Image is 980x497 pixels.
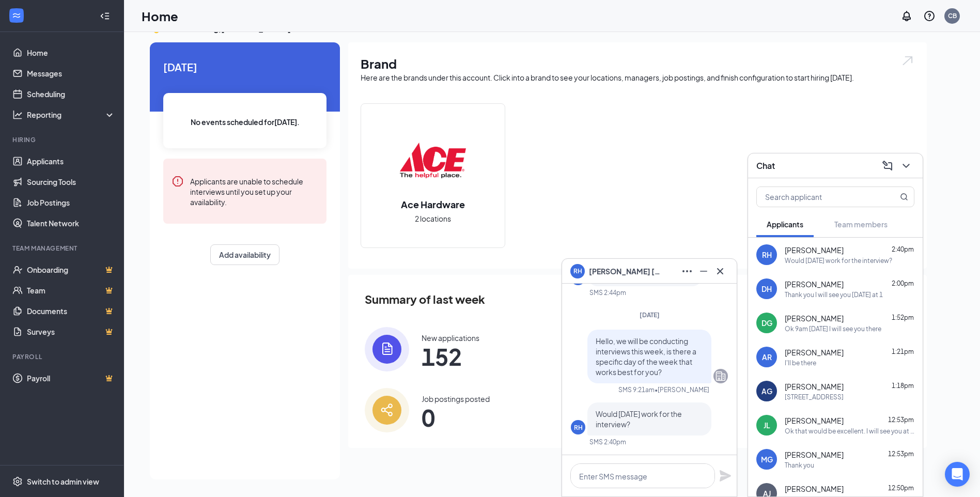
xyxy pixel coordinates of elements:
div: Thank you [785,461,814,470]
div: MG [761,454,773,464]
a: TeamCrown [27,280,115,301]
div: Would [DATE] work for the interview? [785,256,892,265]
div: SMS 2:40pm [589,438,626,446]
img: Ace Hardware [400,128,466,194]
a: Scheduling [27,84,115,104]
span: [DATE] [640,311,660,319]
span: 12:53pm [888,450,914,458]
svg: Analysis [12,110,23,120]
span: 2 locations [415,213,451,224]
span: 152 [422,347,479,366]
a: Sourcing Tools [27,172,115,192]
button: ChevronDown [898,158,914,174]
div: Thank you I will see you [DATE] at 1 [785,290,883,299]
span: Hello, we will be conducting interviews this week, is there a specific day of the week that works... [596,336,696,377]
div: Ok 9am [DATE] I will see you there [785,324,881,333]
div: Ok that would be excellent. I will see you at 10 am at ace on [GEOGRAPHIC_DATA][PERSON_NAME]? [785,427,914,436]
svg: WorkstreamLogo [11,10,22,21]
span: 0 [422,408,490,427]
h1: Brand [361,55,914,72]
div: Job postings posted [422,394,490,404]
span: [PERSON_NAME] [785,449,844,460]
div: SMS 9:21am [618,385,655,394]
a: SurveysCrown [27,321,115,342]
span: [PERSON_NAME] [785,245,844,255]
svg: Error [172,175,184,188]
div: RH [574,423,583,432]
span: Applicants [767,220,803,229]
svg: MagnifyingGlass [900,193,908,201]
button: Add availability [210,244,279,265]
svg: ComposeMessage [881,160,894,172]
span: [PERSON_NAME] [785,415,844,426]
span: 12:53pm [888,416,914,424]
span: 12:50pm [888,484,914,492]
span: 2:00pm [892,279,914,287]
span: [PERSON_NAME] [785,381,844,392]
svg: Ellipses [681,265,693,277]
div: Here are the brands under this account. Click into a brand to see your locations, managers, job p... [361,72,914,83]
span: • [PERSON_NAME] [655,385,709,394]
svg: Collapse [100,11,110,21]
a: Talent Network [27,213,115,234]
div: SMS 2:44pm [589,288,626,297]
span: [PERSON_NAME] [785,313,844,323]
a: PayrollCrown [27,368,115,389]
a: Home [27,42,115,63]
div: DG [761,318,772,328]
span: [DATE] [163,59,326,75]
a: OnboardingCrown [27,259,115,280]
div: [STREET_ADDRESS] [785,393,844,401]
img: open.6027fd2a22e1237b5b06.svg [901,55,914,67]
div: JL [764,420,770,430]
svg: Cross [714,265,726,277]
img: icon [365,388,409,432]
div: Team Management [12,244,113,253]
div: Switch to admin view [27,476,99,487]
span: [PERSON_NAME] [785,347,844,358]
h1: Home [142,7,178,25]
h3: Chat [756,160,775,172]
svg: Notifications [900,10,913,22]
a: Job Postings [27,192,115,213]
a: Applicants [27,151,115,172]
input: Search applicant [757,187,879,207]
svg: ChevronDown [900,160,912,172]
span: [PERSON_NAME] [785,279,844,289]
svg: Company [714,370,727,382]
span: Summary of last week [365,290,485,308]
svg: Minimize [697,265,710,277]
div: Applicants are unable to schedule interviews until you set up your availability. [190,175,318,207]
img: icon [365,327,409,371]
div: CB [948,11,957,20]
div: Reporting [27,110,116,120]
span: [PERSON_NAME] [PERSON_NAME] [589,266,661,277]
span: 2:40pm [892,245,914,253]
div: I'll be there [785,359,816,367]
span: Team members [834,220,888,229]
span: Would [DATE] work for the interview? [596,409,682,429]
svg: QuestionInfo [923,10,936,22]
span: 1:52pm [892,314,914,321]
a: DocumentsCrown [27,301,115,321]
button: Ellipses [679,263,695,279]
button: Minimize [695,263,712,279]
svg: Settings [12,476,23,487]
button: ComposeMessage [879,158,896,174]
div: AR [762,352,772,362]
svg: Plane [719,470,732,482]
div: New applications [422,333,479,343]
span: 1:21pm [892,348,914,355]
a: Messages [27,63,115,84]
div: RH [762,250,772,260]
span: No events scheduled for [DATE] . [191,116,300,128]
h2: Ace Hardware [391,198,475,211]
div: Hiring [12,135,113,144]
span: 1:18pm [892,382,914,390]
div: AG [761,386,772,396]
div: Open Intercom Messenger [945,462,970,487]
div: DH [761,284,772,294]
span: [PERSON_NAME] [785,484,844,494]
button: Cross [712,263,728,279]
